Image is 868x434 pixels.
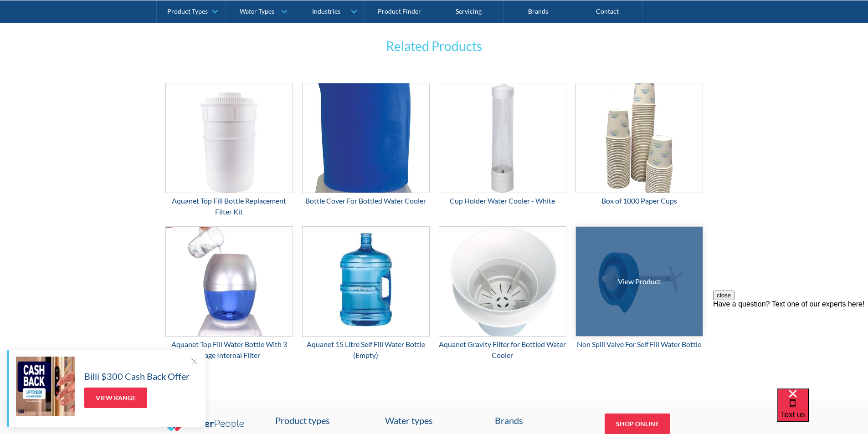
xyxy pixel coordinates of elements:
h3: Related Products [302,36,566,56]
a: View Range [84,388,147,408]
a: Aquanet Top Fill Water Bottle With 3 Stage Internal Filter [165,226,293,361]
a: Aquanet Top Fill Bottle Replacement Filter Kit [165,83,293,217]
div: Box of 1000 Paper Cups [575,195,703,206]
a: Cup Holder Water Cooler - White [439,83,566,206]
a: Water types [385,414,483,427]
div: Aquanet 15 Litre Self Fill Water Bottle (Empty) [302,339,430,361]
div: Aquanet Top Fill Bottle Replacement Filter Kit [165,195,293,217]
div: Bottle Cover For Bottled Water Cooler [302,195,430,206]
a: Aquanet Gravity Filter for Bottled Water Cooler [439,226,566,361]
div: Aquanet Gravity Filter for Bottled Water Cooler [439,339,566,361]
div: Product Types [167,7,208,15]
iframe: podium webchat widget prompt [713,291,868,400]
img: Billi $300 Cash Back Offer [16,357,75,416]
div: Brands [495,414,593,427]
div: Non Spill Valve For Self Fill Water Bottle [575,339,703,350]
a: Product types [275,414,374,427]
div: Water Types [240,7,274,15]
a: Shop Online [605,414,670,434]
a: View ProductNon Spill Valve For Self Fill Water Bottle [575,226,703,350]
div: Cup Holder Water Cooler - White [439,195,566,206]
h5: Billi $300 Cash Back Offer [84,369,190,383]
div: View Product [618,276,661,287]
div: Aquanet Top Fill Water Bottle With 3 Stage Internal Filter [165,339,293,361]
div: Industries [312,7,340,15]
iframe: podium webchat widget bubble [777,388,868,434]
a: Aquanet 15 Litre Self Fill Water Bottle (Empty) [302,226,430,361]
a: Bottle Cover For Bottled Water Cooler [302,83,430,206]
a: Box of 1000 Paper Cups [575,83,703,206]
